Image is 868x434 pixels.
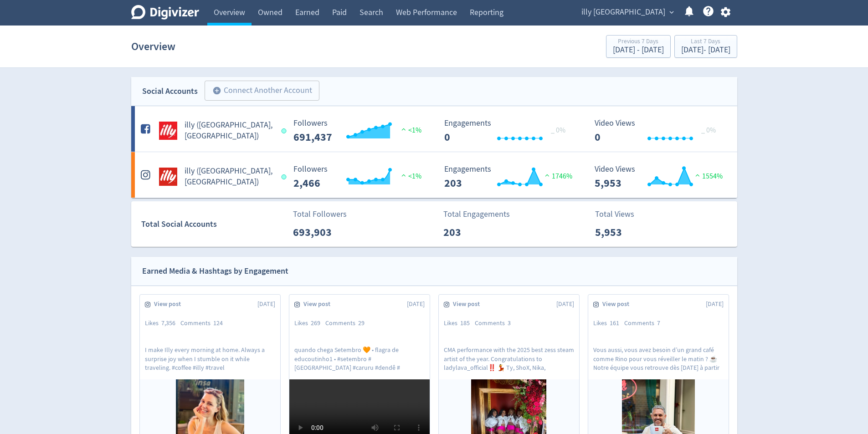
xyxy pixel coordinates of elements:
div: Earned Media & Hashtags by Engagement [142,265,288,278]
div: Likes [444,319,475,328]
img: positive-performance.svg [693,172,702,179]
span: View post [154,300,186,309]
span: 3 [508,319,511,327]
svg: Video Views 0 [590,119,727,143]
p: Vous aussi, vous avez besoin d’un grand café comme Rino pour vous réveiller le matin ? ☕️ Notre é... [593,346,724,371]
div: Total Social Accounts [141,218,287,231]
a: illy (AU, NZ) undefinedilly ([GEOGRAPHIC_DATA], [GEOGRAPHIC_DATA]) Followers --- Followers 691,43... [131,106,737,152]
span: <1% [399,172,421,181]
span: [DATE] [407,300,425,309]
span: [DATE] [706,300,724,309]
span: _ 0% [551,126,565,135]
img: positive-performance.svg [543,172,552,179]
p: Total Followers [293,208,347,220]
span: _ 0% [701,126,716,135]
svg: Followers --- [289,165,426,189]
h5: illy ([GEOGRAPHIC_DATA], [GEOGRAPHIC_DATA]) [185,166,273,188]
svg: Followers --- [289,119,426,143]
h5: illy ([GEOGRAPHIC_DATA], [GEOGRAPHIC_DATA]) [185,120,273,142]
span: expand_more [668,8,676,16]
span: add_circle [212,86,221,95]
div: Likes [294,319,325,328]
p: CMA performance with the 2025 best zess steam artist of the year. Congratulations to ladylava_off... [444,346,574,371]
span: View post [602,300,634,309]
span: Data last synced: 2 Sep 2025, 7:02pm (AEST) [282,128,289,133]
div: Comments [180,319,228,328]
p: Total Engagements [443,208,510,220]
button: Connect Another Account [205,81,319,101]
div: Last 7 Days [681,38,730,46]
span: 7,356 [161,319,175,327]
button: Previous 7 Days[DATE] - [DATE] [606,35,671,58]
span: 7 [657,319,660,327]
div: Likes [145,319,180,328]
p: 693,903 [293,224,345,240]
span: 161 [610,319,619,327]
span: <1% [399,126,421,135]
svg: Video Views 5,953 [590,165,727,189]
span: 1554% [693,172,723,181]
p: I make Illy every morning at home. Always a surprise joy when I stumble on it while traveling. #c... [145,346,275,371]
span: illy [GEOGRAPHIC_DATA] [581,5,665,20]
div: Comments [475,319,516,328]
button: illy [GEOGRAPHIC_DATA] [578,5,676,20]
div: Likes [593,319,624,328]
div: Comments [624,319,665,328]
a: Connect Another Account [198,82,319,101]
span: Data last synced: 2 Sep 2025, 7:02pm (AEST) [282,174,289,179]
span: [DATE] [556,300,574,309]
button: Last 7 Days[DATE]- [DATE] [674,35,737,58]
span: 269 [311,319,320,327]
p: Total Views [595,208,647,220]
span: [DATE] [257,300,275,309]
svg: Engagements 203 [440,165,576,189]
span: 1746% [543,172,572,181]
div: Comments [325,319,370,328]
img: illy (AU, NZ) undefined [159,168,177,186]
p: 5,953 [595,224,647,240]
span: 124 [213,319,223,327]
svg: Engagements 0 [440,119,576,143]
img: positive-performance.svg [399,172,408,179]
img: positive-performance.svg [399,126,408,133]
h1: Overview [131,32,175,61]
span: View post [453,300,485,309]
div: [DATE] - [DATE] [613,46,664,54]
img: illy (AU, NZ) undefined [159,122,177,140]
span: 185 [460,319,470,327]
div: Social Accounts [142,85,198,98]
span: 29 [358,319,365,327]
p: quando chega Setembro 🧡 • flagra de educoutinho1 • #setembro #[GEOGRAPHIC_DATA] #caruru #dendê #[... [294,346,425,371]
p: 203 [443,224,496,240]
span: View post [303,300,335,309]
div: Previous 7 Days [613,38,664,46]
a: illy (AU, NZ) undefinedilly ([GEOGRAPHIC_DATA], [GEOGRAPHIC_DATA]) Followers --- Followers 2,466 ... [131,152,737,198]
div: [DATE] - [DATE] [681,46,730,54]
